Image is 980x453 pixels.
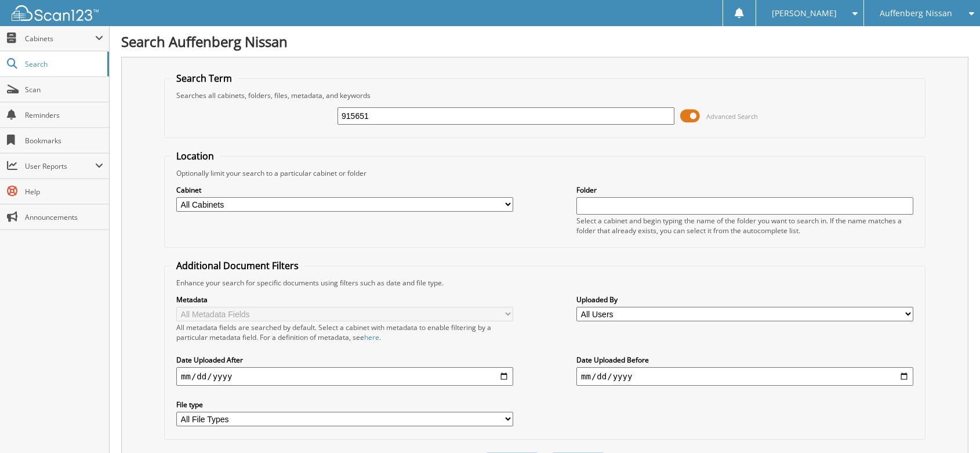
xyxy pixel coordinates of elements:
[176,355,513,365] label: Date Uploaded After
[576,216,913,235] div: Select a cabinet and begin typing the name of the folder you want to search in. If the name match...
[170,72,238,85] legend: Search Term
[25,187,103,197] span: Help
[25,136,103,146] span: Bookmarks
[25,59,101,69] span: Search
[12,5,99,21] img: scan123-logo-white.svg
[25,161,95,171] span: User Reports
[25,85,103,95] span: Scan
[170,150,220,162] legend: Location
[121,32,968,51] h1: Search Auffenberg Nissan
[170,278,919,288] div: Enhance your search for specific documents using filters such as date and file type.
[176,400,513,409] label: File type
[170,168,919,178] div: Optionally limit your search to a particular cabinet or folder
[176,367,513,386] input: start
[176,185,513,195] label: Cabinet
[25,212,103,222] span: Announcements
[880,10,952,17] span: Auffenberg Nissan
[576,355,913,365] label: Date Uploaded Before
[706,112,758,121] span: Advanced Search
[176,322,513,342] div: All metadata fields are searched by default. Select a cabinet with metadata to enable filtering b...
[176,295,513,305] label: Metadata
[772,10,837,17] span: [PERSON_NAME]
[576,367,913,386] input: end
[170,259,304,272] legend: Additional Document Filters
[170,90,919,100] div: Searches all cabinets, folders, files, metadata, and keywords
[576,295,913,305] label: Uploaded By
[576,185,913,195] label: Folder
[364,332,379,342] a: here
[25,34,95,44] span: Cabinets
[25,110,103,120] span: Reminders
